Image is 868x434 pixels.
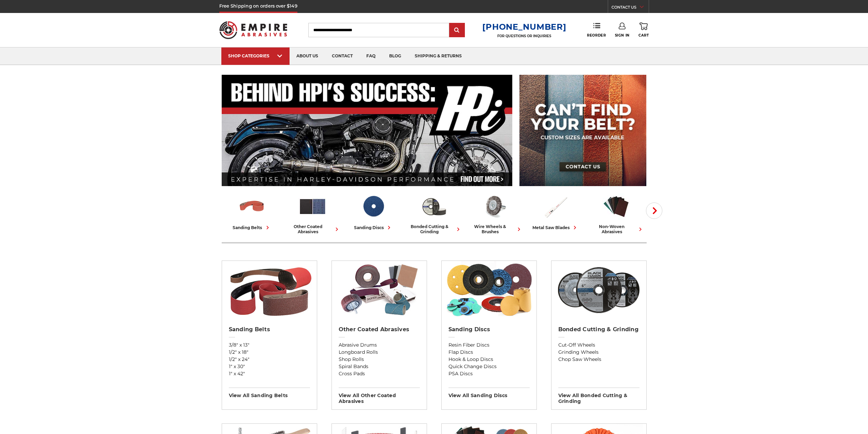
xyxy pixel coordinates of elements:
a: Cross Pads [339,370,420,377]
h2: Sanding Discs [448,326,530,333]
a: bonded cutting & grinding [407,192,462,234]
img: Banner for an interview featuring Horsepower Inc who makes Harley performance upgrades featured o... [222,75,513,186]
a: sanding discs [346,192,401,231]
a: Shop Rolls [339,356,420,363]
a: shipping & returns [408,47,469,65]
a: contact [325,47,359,65]
a: Chop Saw Wheels [558,356,639,363]
img: Bonded Cutting & Grinding [420,192,448,221]
img: Sanding Belts [238,192,266,221]
a: Reorder [587,23,606,37]
a: sanding belts [224,192,280,231]
a: PSA Discs [448,370,530,377]
a: CONTACT US [612,3,649,13]
div: SHOP CATEGORIES [228,53,283,58]
a: wire wheels & brushes [467,192,523,234]
img: Metal Saw Blades [541,192,570,221]
img: Sanding Belts [225,261,313,319]
h2: Sanding Belts [229,326,310,333]
img: Sanding Discs [445,261,533,319]
div: sanding discs [354,224,393,231]
h3: View All other coated abrasives [339,388,420,404]
h2: Other Coated Abrasives [339,326,420,333]
a: Flap Discs [448,349,530,356]
a: Spiral Bands [339,363,420,370]
h3: View All sanding discs [448,388,530,398]
a: Abrasive Drums [339,341,420,349]
img: Bonded Cutting & Grinding [555,261,643,319]
span: Cart [638,33,649,38]
div: sanding belts [233,224,271,231]
div: non-woven abrasives [589,224,644,234]
a: Resin Fiber Discs [448,341,530,349]
input: Submit [450,24,464,37]
div: other coated abrasives [285,224,340,234]
img: Non-woven Abrasives [602,192,630,221]
a: Cut-Off Wheels [558,341,639,349]
a: 1" x 42" [229,370,310,377]
a: about us [290,47,325,65]
a: non-woven abrasives [589,192,644,234]
a: Grinding Wheels [558,349,639,356]
button: Next [646,202,662,219]
h3: View All sanding belts [229,388,310,398]
p: FOR QUESTIONS OR INQUIRIES [482,34,566,38]
span: Sign In [615,33,630,38]
span: Reorder [587,33,606,38]
a: Longboard Rolls [339,349,420,356]
a: Hook & Loop Discs [448,356,530,363]
a: 1/2" x 18" [229,349,310,356]
a: Quick Change Discs [448,363,530,370]
img: Other Coated Abrasives [335,261,423,319]
a: 3/8" x 13" [229,341,310,349]
a: metal saw blades [528,192,583,231]
a: 1" x 30" [229,363,310,370]
img: Sanding Discs [359,192,387,221]
img: Empire Abrasives [219,17,288,43]
img: Other Coated Abrasives [298,192,327,221]
div: wire wheels & brushes [467,224,523,234]
a: 1/2" x 24" [229,356,310,363]
h2: Bonded Cutting & Grinding [558,326,639,333]
img: promo banner for custom belts. [519,75,646,186]
a: blog [382,47,408,65]
img: Wire Wheels & Brushes [481,192,509,221]
div: metal saw blades [532,224,578,231]
a: [PHONE_NUMBER] [482,22,566,32]
h3: View All bonded cutting & grinding [558,388,639,404]
div: bonded cutting & grinding [407,224,462,234]
a: Cart [638,23,649,38]
a: faq [359,47,382,65]
a: other coated abrasives [285,192,340,234]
